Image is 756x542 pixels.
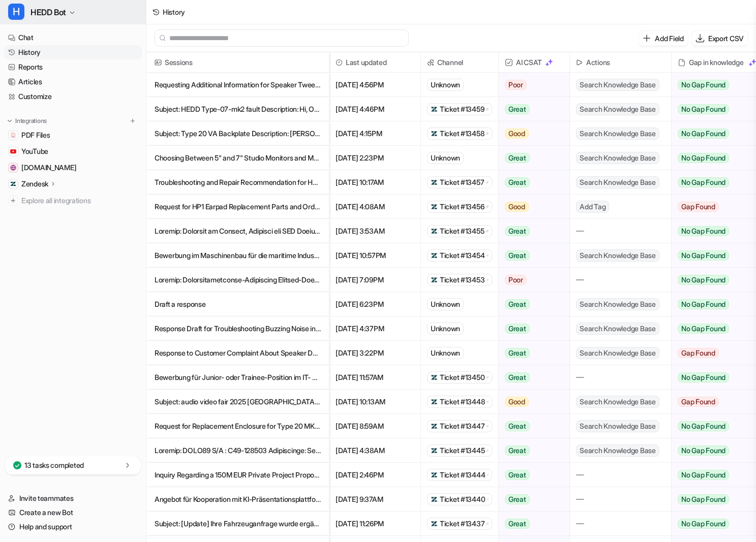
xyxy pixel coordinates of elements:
a: Ticket #13447 [431,421,489,431]
span: [DATE] 11:26PM [334,512,416,536]
a: Ticket #13440 [431,494,489,504]
img: hedd.audio [10,165,16,171]
button: Great [499,170,563,195]
img: zendesk [431,471,438,479]
p: Requesting Additional Information for Speaker Tweeter Issue Support [155,73,321,97]
img: zendesk [431,276,438,283]
span: [DATE] 4:38AM [334,438,416,463]
span: [DATE] 10:13AM [334,390,416,414]
span: Poor [505,275,527,285]
img: zendesk [431,520,438,527]
span: [DATE] 3:53AM [334,219,416,243]
a: Invite teammates [4,491,142,505]
button: Export CSV [692,31,748,46]
span: [DATE] 8:59AM [334,414,416,438]
span: Search Knowledge Base [576,127,659,140]
img: zendesk [431,374,438,381]
span: YouTube [21,146,48,156]
button: Good [499,390,563,414]
button: Integrations [4,116,50,126]
img: zendesk [431,106,438,113]
a: Explore all integrations [4,194,142,208]
a: Ticket #13437 [431,519,489,529]
span: [DATE] 4:46PM [334,97,416,121]
img: expand menu [6,117,13,124]
span: Great [505,348,530,358]
span: Great [505,372,530,382]
a: Chat [4,30,142,45]
button: Great [499,341,563,365]
a: Ticket #13459 [431,104,489,114]
span: No Gap Found [678,445,729,456]
span: Great [505,299,530,309]
span: No Gap Found [678,421,729,431]
span: Good [505,397,529,407]
img: zendesk [431,130,438,137]
span: [DATE] 4:37PM [334,316,416,341]
button: Good [499,121,563,146]
p: Add Field [655,33,683,44]
span: Ticket #13453 [440,275,485,285]
a: Ticket #13456 [431,202,489,212]
span: Search Knowledge Base [576,152,659,164]
p: Bewerbung für Junior- oder Trainee-Position im IT- und Data-Bereich – Absage durch Unternehmen [155,365,321,390]
p: Loremip: DOLO89 S/A : C49-128503 Adipiscinge: Seddo, E temp inc’ut labor etdo. Magn al Eni admi V... [155,438,321,463]
p: Response to Customer Complaint About Speaker Defect and Shipping Issues [155,341,321,365]
span: Search Knowledge Base [576,396,659,408]
span: No Gap Found [678,250,729,261]
span: Add Tag [576,201,609,213]
a: History [4,45,142,59]
button: Great [499,316,563,341]
span: Gap Found [678,348,719,358]
img: PDF Files [10,132,16,138]
button: Good [499,195,563,219]
span: No Gap Found [678,275,729,285]
a: Help and support [4,520,142,534]
button: Great [499,292,563,316]
button: Great [499,463,563,487]
button: Gap Found [672,195,755,219]
span: [DATE] 11:57AM [334,365,416,390]
button: No Gap Found [672,316,755,341]
button: No Gap Found [672,121,755,146]
span: No Gap Found [678,226,729,236]
span: Ticket #13437 [440,519,485,529]
span: Great [505,226,530,236]
span: [DATE] 2:23PM [334,146,416,170]
p: Troubleshooting and Repair Recommendation for HEDD Type 20 MK2-R Tweeter Issue [155,170,321,195]
a: Customize [4,89,142,104]
a: Ticket #13448 [431,397,489,407]
p: Inquiry Regarding a 150M EUR Private Project Proposal [155,463,321,487]
button: No Gap Found [672,243,755,268]
button: Great [499,243,563,268]
span: No Gap Found [678,104,729,114]
span: No Gap Found [678,129,729,139]
div: Unknown [427,152,464,164]
span: H [8,4,24,20]
img: menu_add.svg [129,117,136,124]
a: Ticket #13458 [431,129,489,139]
div: Unknown [427,298,464,310]
span: Ticket #13450 [440,372,485,382]
span: Poor [505,80,527,90]
p: Response Draft for Troubleshooting Buzzing Noise in Type 20 MK1 Speaker [155,316,321,341]
span: Great [505,104,530,114]
button: No Gap Found [672,438,755,463]
span: [DATE] 4:56PM [334,73,416,97]
button: No Gap Found [672,414,755,438]
span: Ticket #13454 [440,250,485,261]
span: Search Knowledge Base [576,420,659,432]
span: Great [505,324,530,334]
img: zendesk [431,447,438,454]
span: Ticket #13457 [440,177,484,187]
a: YouTubeYouTube [4,144,142,158]
button: Gap Found [672,390,755,414]
button: No Gap Found [672,268,755,292]
span: [DATE] 10:17AM [334,170,416,195]
a: hedd.audio[DOMAIN_NAME] [4,161,142,175]
span: Search Knowledge Base [576,444,659,457]
img: zendesk [431,398,438,405]
span: Ticket #13445 [440,445,485,456]
span: [DATE] 9:37AM [334,487,416,512]
span: Search Knowledge Base [576,298,659,310]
